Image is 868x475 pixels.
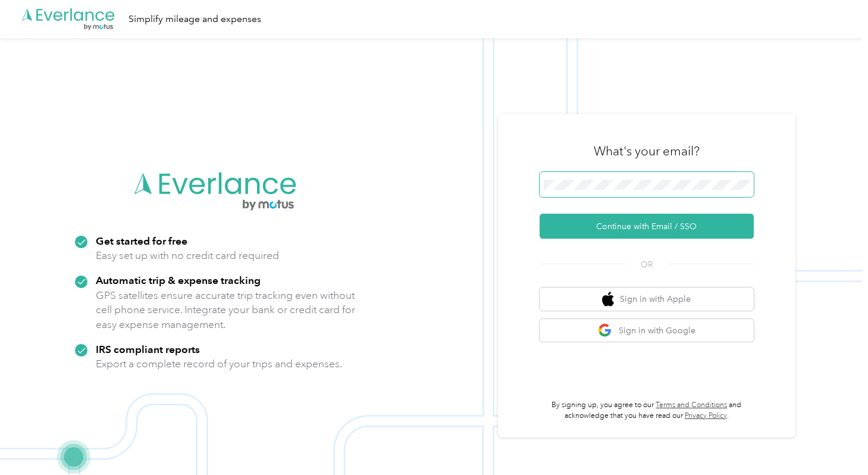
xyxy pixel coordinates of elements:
div: Simplify mileage and expenses [129,12,261,27]
a: Terms and Conditions [656,401,727,410]
p: Export a complete record of your trips and expenses. [96,357,342,371]
button: Continue with Email / SSO [540,214,754,239]
img: google logo [598,323,613,338]
p: By signing up, you agree to our and acknowledge that you have read our . [540,400,754,421]
strong: IRS compliant reports [96,343,200,355]
a: Privacy Policy [685,411,727,420]
button: google logoSign in with Google [540,319,754,342]
strong: Get started for free [96,235,187,247]
p: GPS satellites ensure accurate trip tracking even without cell phone service. Integrate your bank... [96,288,356,332]
h3: What's your email? [594,143,700,160]
p: Easy set up with no credit card required [96,248,279,263]
strong: Automatic trip & expense tracking [96,274,261,286]
img: apple logo [602,292,614,307]
span: OR [626,258,668,271]
button: apple logoSign in with Apple [540,287,754,311]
